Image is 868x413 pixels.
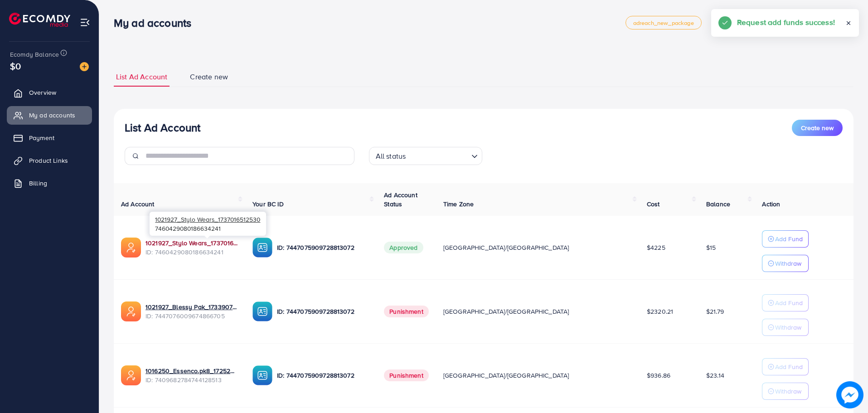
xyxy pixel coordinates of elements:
span: Create new [190,72,228,82]
span: adreach_new_package [633,20,694,26]
span: Payment [29,133,54,142]
span: Ecomdy Balance [10,50,59,59]
p: Withdraw [775,322,801,333]
a: My ad accounts [7,106,92,124]
h3: List Ad Account [125,121,200,134]
div: <span class='underline'>1016250_Essenco.pk8_1725201216863</span></br>7409682784744128513 [145,366,238,385]
span: $2320.21 [647,307,673,316]
span: Overview [29,88,56,97]
a: Overview [7,83,92,102]
span: Billing [29,179,47,188]
img: ic-ba-acc.ded83a64.svg [252,365,272,385]
p: ID: 7447075909728813072 [277,370,369,381]
p: ID: 7447075909728813072 [277,242,369,253]
span: Time Zone [443,199,474,209]
span: Punishment [384,369,429,381]
span: Action [762,199,780,209]
span: Punishment [384,306,429,317]
span: Balance [706,199,730,209]
span: Ad Account [121,199,155,209]
div: 7460429080186634241 [150,212,266,236]
h5: Request add funds success! [737,16,835,28]
span: ID: 7447076009674866705 [145,311,238,321]
span: ID: 7460429080186634241 [145,248,238,257]
a: Billing [7,174,92,192]
p: Add Fund [775,297,803,308]
a: 1021927_Blessy Pak_1733907511812 [145,302,238,311]
button: Add Fund [762,358,809,375]
a: 1021927_Stylo Wears_1737016512530 [145,238,238,248]
a: adreach_new_package [626,16,702,29]
img: menu [80,17,90,28]
img: logo [9,13,70,27]
p: ID: 7447075909728813072 [277,306,369,317]
span: Product Links [29,156,68,165]
button: Create new [792,120,843,136]
span: $23.14 [706,371,724,380]
span: List Ad Account [116,72,167,82]
button: Withdraw [762,319,809,336]
span: Approved [384,242,423,253]
img: ic-ba-acc.ded83a64.svg [252,238,272,258]
div: Search for option [369,147,482,165]
span: $21.79 [706,307,724,316]
span: My ad accounts [29,111,75,120]
span: Create new [801,123,834,132]
span: ID: 7409682784744128513 [145,375,238,384]
span: [GEOGRAPHIC_DATA]/[GEOGRAPHIC_DATA] [443,307,569,316]
span: [GEOGRAPHIC_DATA]/[GEOGRAPHIC_DATA] [443,243,569,252]
span: $15 [706,243,716,252]
span: $0 [10,59,21,73]
img: ic-ads-acc.e4c84228.svg [121,365,141,385]
span: All status [374,150,408,163]
a: 1016250_Essenco.pk8_1725201216863 [145,366,238,375]
button: Withdraw [762,255,809,272]
img: ic-ba-acc.ded83a64.svg [252,301,272,321]
button: Add Fund [762,294,809,311]
span: Your BC ID [252,199,284,209]
a: Product Links [7,151,92,170]
h3: My ad accounts [114,16,199,29]
p: Add Fund [775,233,803,244]
img: ic-ads-acc.e4c84228.svg [121,238,141,258]
span: 1021927_Stylo Wears_1737016512530 [155,215,260,224]
span: $936.86 [647,371,670,380]
span: [GEOGRAPHIC_DATA]/[GEOGRAPHIC_DATA] [443,371,569,380]
div: <span class='underline'>1021927_Blessy Pak_1733907511812</span></br>7447076009674866705 [145,302,238,321]
span: $4225 [647,243,665,252]
input: Search for option [408,148,467,163]
a: Payment [7,129,92,147]
p: Withdraw [775,258,801,269]
img: image [836,381,863,408]
img: ic-ads-acc.e4c84228.svg [121,301,141,321]
button: Add Fund [762,230,809,248]
p: Add Fund [775,361,803,372]
p: Withdraw [775,386,801,397]
span: Cost [647,199,660,209]
button: Withdraw [762,383,809,400]
img: image [80,62,89,71]
span: Ad Account Status [384,190,417,209]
